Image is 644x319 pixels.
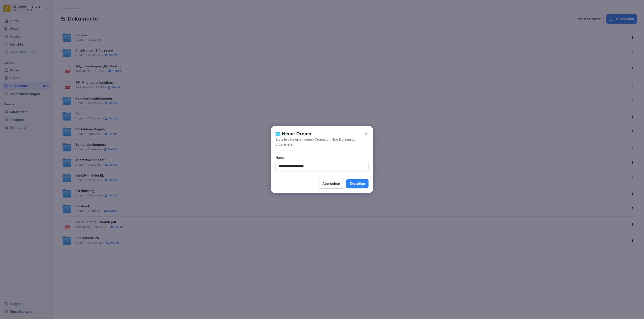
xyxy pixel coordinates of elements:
div: Erstellen [350,181,365,186]
button: Erstellen [346,179,369,188]
button: Abbrechen [319,179,344,189]
div: Abbrechen [322,181,340,186]
h1: Neuer Ordner [282,130,312,137]
p: Erstellen Sie einen neuen Ordner, um Ihre Dateien zu organisieren [275,137,369,147]
p: Name [275,155,369,160]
